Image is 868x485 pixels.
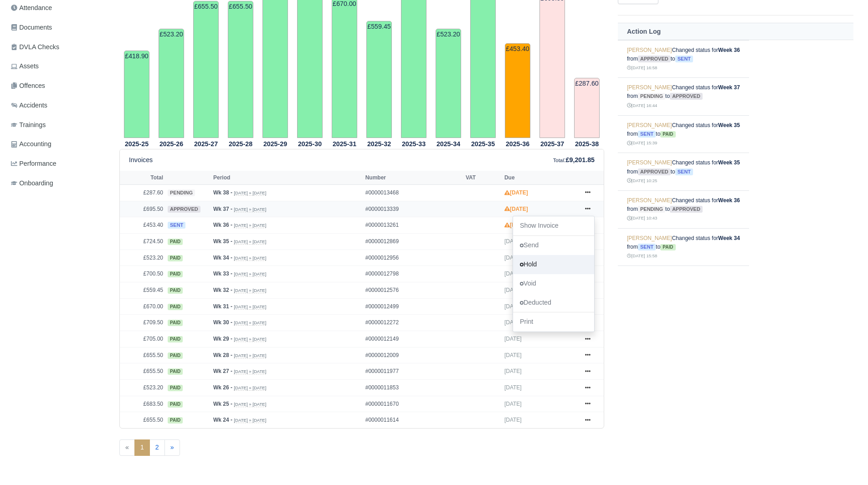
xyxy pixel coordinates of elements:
[7,57,108,75] a: Assets
[363,217,463,234] td: #0000013261
[504,368,522,374] span: [DATE]
[660,244,675,250] span: paid
[213,368,232,374] strong: Wk 27 -
[7,155,108,173] a: Performance
[234,385,266,391] small: [DATE] » [DATE]
[627,197,672,204] a: [PERSON_NAME]
[627,84,672,91] a: [PERSON_NAME]
[431,138,466,149] th: 2025-34
[504,303,522,310] span: [DATE]
[168,352,183,359] span: paid
[124,51,149,138] td: £418.90
[566,156,595,163] strong: £9,201.85
[234,207,266,212] small: [DATE] » [DATE]
[618,190,749,228] td: Changed status for from to
[213,206,232,212] strong: Wk 37 -
[675,168,693,175] span: sent
[660,131,675,138] span: paid
[168,336,183,342] span: paid
[618,153,749,191] td: Changed status for from to
[193,1,219,138] td: £655.50
[120,282,165,299] td: £559.45
[627,215,657,220] small: [DATE] 10:43
[234,304,266,310] small: [DATE] » [DATE]
[213,238,232,245] strong: Wk 35 -
[7,97,108,114] a: Accidents
[213,319,232,326] strong: Wk 30 -
[363,185,463,201] td: #0000013468
[120,347,165,363] td: £655.50
[234,418,266,423] small: [DATE] » [DATE]
[627,140,657,145] small: [DATE] 15:39
[553,155,595,165] div: :
[504,255,522,261] span: [DATE]
[213,287,232,293] strong: Wk 32 -
[211,171,363,184] th: Period
[627,253,657,258] small: [DATE] 15:58
[718,159,740,166] strong: Week 35
[234,353,266,358] small: [DATE] » [DATE]
[627,178,657,183] small: [DATE] 10:25
[120,331,165,347] td: £705.00
[120,266,165,282] td: £700.50
[120,363,165,380] td: £655.50
[154,138,189,149] th: 2025-26
[627,65,657,70] small: [DATE] 16:58
[11,139,51,149] span: Accounting
[500,138,535,149] th: 2025-36
[7,174,108,192] a: Onboarding
[213,303,232,310] strong: Wk 31 -
[504,352,522,358] span: [DATE]
[396,138,431,149] th: 2025-33
[363,234,463,250] td: #0000012869
[7,77,108,95] a: Offences
[168,287,183,294] span: paid
[120,201,165,217] td: £695.50
[627,159,672,166] a: [PERSON_NAME]
[120,380,165,396] td: £523.20
[627,122,672,128] a: [PERSON_NAME]
[638,244,656,250] span: sent
[234,402,266,407] small: [DATE] » [DATE]
[120,217,165,234] td: £453.40
[504,271,522,277] span: [DATE]
[168,320,183,326] span: paid
[505,43,530,138] td: £453.40
[504,287,522,293] span: [DATE]
[436,29,461,138] td: £523.20
[168,368,183,375] span: paid
[638,131,656,138] span: sent
[675,56,693,62] span: sent
[213,189,232,196] strong: Wk 38 -
[234,223,266,228] small: [DATE] » [DATE]
[11,61,39,71] span: Assets
[213,222,232,228] strong: Wk 36 -
[363,266,463,282] td: #0000012798
[159,29,184,138] td: £523.20
[504,417,522,423] span: [DATE]
[504,336,522,342] span: [DATE]
[504,206,528,212] strong: [DATE]
[213,417,232,423] strong: Wk 24 -
[228,1,253,138] td: £655.50
[11,158,56,169] span: Performance
[718,84,740,91] strong: Week 37
[213,255,232,261] strong: Wk 34 -
[618,115,749,153] td: Changed status for from to
[120,250,165,266] td: £523.20
[168,189,195,196] span: pending
[120,298,165,315] td: £670.00
[213,384,232,391] strong: Wk 26 -
[149,439,165,456] a: 2
[234,239,266,245] small: [DATE] » [DATE]
[618,40,749,78] td: Changed status for from to
[168,271,183,277] span: paid
[463,171,502,184] th: VAT
[213,401,232,407] strong: Wk 25 -
[168,255,183,261] span: paid
[718,47,740,53] strong: Week 36
[120,171,165,184] th: Total
[513,274,594,293] a: Void
[11,120,46,130] span: Trainings
[7,38,108,56] a: DVLA Checks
